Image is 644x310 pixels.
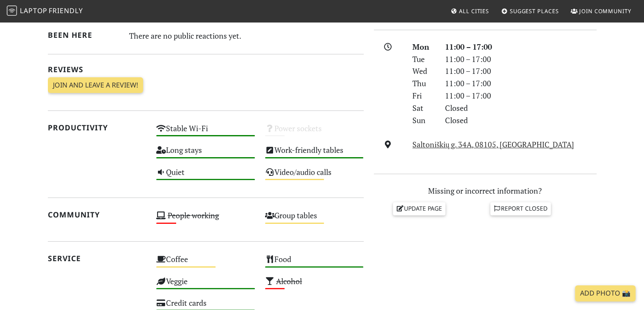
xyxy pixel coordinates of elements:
div: 11:00 – 17:00 [440,53,602,65]
div: Coffee [151,252,260,274]
div: Wed [407,65,439,77]
div: Group tables [260,209,369,230]
s: Alcohol [276,276,302,286]
div: Mon [407,41,439,53]
div: Tue [407,53,439,65]
div: There are no public reactions yet. [129,29,364,42]
a: Suggest Places [498,3,562,19]
h2: Service [48,254,146,263]
a: Add Photo 📸 [575,285,636,302]
div: Stable Wi-Fi [151,121,260,143]
div: 11:00 – 17:00 [440,41,602,53]
div: Sun [407,114,439,127]
div: 11:00 – 17:00 [440,77,602,90]
div: Power sockets [260,121,369,143]
a: LaptopFriendly LaptopFriendly [7,4,83,19]
a: Join and leave a review! [48,77,143,93]
span: Suggest Places [510,7,559,15]
a: Report closed [490,202,551,215]
div: Sat [407,102,439,114]
a: Update page [393,202,445,215]
div: Closed [440,114,602,127]
h2: Been here [48,31,119,39]
p: Missing or incorrect information? [374,185,597,197]
a: Saltoniškių g. 34A, 08105, [GEOGRAPHIC_DATA] [412,139,574,149]
h2: Productivity [48,123,146,132]
span: Friendly [49,6,83,15]
div: Fri [407,90,439,102]
div: Long stays [151,143,260,165]
div: Food [260,252,369,274]
div: Quiet [151,165,260,187]
div: 11:00 – 17:00 [440,90,602,102]
div: Work-friendly tables [260,143,369,165]
h2: Community [48,210,146,219]
img: LaptopFriendly [7,6,17,16]
div: Veggie [151,274,260,296]
h2: Reviews [48,65,364,74]
a: Join Community [567,3,635,19]
s: People working [168,210,219,220]
div: Thu [407,77,439,90]
span: Join Community [579,7,631,15]
div: 11:00 – 17:00 [440,65,602,77]
div: Video/audio calls [260,165,369,187]
span: Laptop [20,6,47,15]
a: All Cities [447,3,492,19]
div: Closed [440,102,602,114]
span: All Cities [459,7,489,15]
